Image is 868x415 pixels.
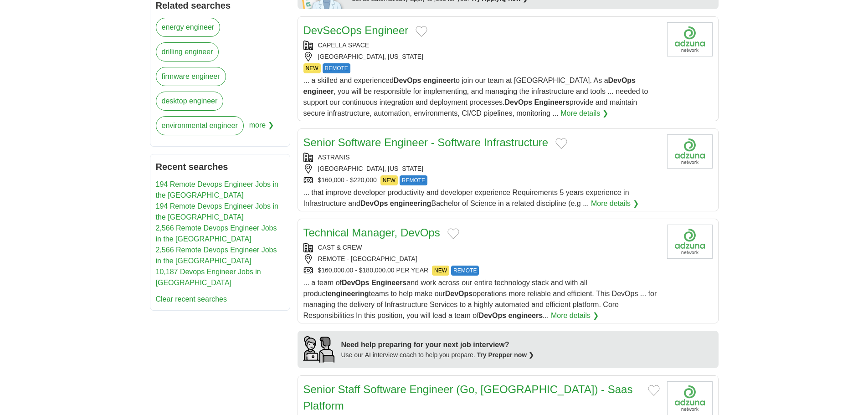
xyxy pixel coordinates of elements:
[534,98,569,106] strong: Engineers
[303,77,648,117] span: ... a skilled and experienced to join our team at [GEOGRAPHIC_DATA]. As a , you will be responsib...
[400,175,427,185] span: REMOTE
[560,108,608,119] a: More details ❯
[423,77,454,84] strong: engineer
[432,266,449,276] span: NEW
[303,383,633,412] a: Senior Staff Software Engineer (Go, [GEOGRAPHIC_DATA]) - Saas Platform
[477,351,534,359] a: Try Prepper now ❯
[156,246,277,265] a: 2,566 Remote Devops Engineer Jobs in the [GEOGRAPHIC_DATA]
[156,42,219,61] a: drilling engineer
[390,200,431,207] strong: engineering
[341,350,534,360] div: Use our AI interview coach to help you prepare.
[303,153,660,162] div: ASTRANIS
[394,77,421,84] strong: DevOps
[303,136,549,149] a: Senior Software Engineer - Software Infrastructure
[667,22,713,56] img: Capella Space logo
[416,26,427,37] button: Add to favorite jobs
[303,87,334,95] strong: engineer
[667,225,713,259] img: Company logo
[360,200,388,207] strong: DevOps
[445,290,473,297] strong: DevOps
[341,339,534,350] div: Need help preparing for your next job interview?
[303,279,657,319] span: ... a team of and work across our entire technology stack and with all product teams to help make...
[303,175,660,185] div: $160,000 - $220,000
[342,279,369,287] strong: DevOps
[249,116,274,141] span: more ❯
[447,228,459,239] button: Add to favorite jobs
[156,160,284,174] h2: Recent searches
[555,138,567,149] button: Add to favorite jobs
[551,310,599,321] a: More details ❯
[303,189,629,207] span: ... that improve developer productivity and developer experience Requirements 5 years experience ...
[303,226,440,239] a: Technical Manager, DevOps
[505,98,532,106] strong: DevOps
[380,175,398,185] span: NEW
[648,385,660,396] button: Add to favorite jobs
[667,134,713,169] img: Company logo
[451,266,479,276] span: REMOTE
[508,312,543,319] strong: engineers
[608,77,636,84] strong: DevOps
[156,116,244,135] a: environmental engineer
[323,63,350,73] span: REMOTE
[156,295,227,303] a: Clear recent searches
[303,243,660,252] div: CAST & CREW
[371,279,406,287] strong: Engineers
[156,202,279,221] a: 194 Remote Devops Engineer Jobs in the [GEOGRAPHIC_DATA]
[318,41,370,49] a: CAPELLA SPACE
[591,198,639,209] a: More details ❯
[303,52,660,61] div: [GEOGRAPHIC_DATA], [US_STATE]
[156,18,221,37] a: energy engineer
[303,63,321,73] span: NEW
[156,224,277,243] a: 2,566 Remote Devops Engineer Jobs in the [GEOGRAPHIC_DATA]
[156,180,279,199] a: 194 Remote Devops Engineer Jobs in the [GEOGRAPHIC_DATA]
[303,24,409,36] a: DevSecOps Engineer
[479,312,506,319] strong: DevOps
[303,164,660,174] div: [GEOGRAPHIC_DATA], [US_STATE]
[328,290,369,297] strong: engineering
[303,254,660,264] div: REMOTE - [GEOGRAPHIC_DATA]
[156,92,224,111] a: desktop engineer
[156,67,226,86] a: firmware engineer
[303,266,660,276] div: $160,000.00 - $180,000.00 PER YEAR
[156,268,261,287] a: 10,187 Devops Engineer Jobs in [GEOGRAPHIC_DATA]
